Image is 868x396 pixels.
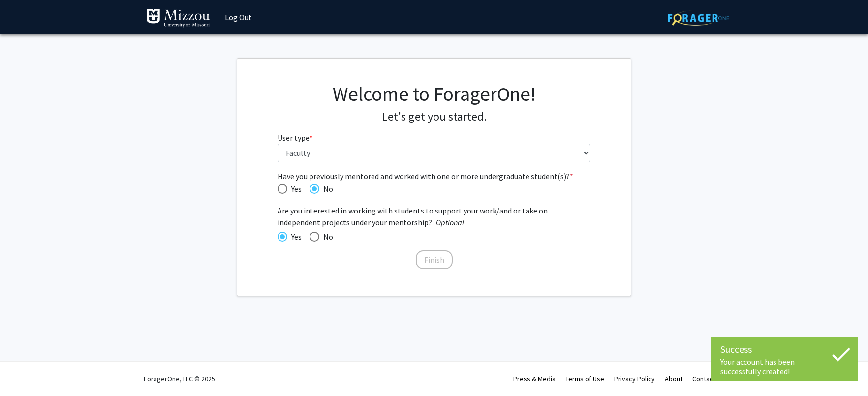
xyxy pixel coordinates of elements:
h1: Welcome to ForagerOne! [278,82,591,106]
span: No [319,183,333,195]
span: Yes [287,183,302,195]
a: Contact Us [692,374,724,383]
span: No [319,231,333,243]
span: Are you interested in working with students to support your work/and or take on independent proje... [278,205,591,228]
a: About [665,374,682,383]
span: Yes [287,231,302,243]
i: - Optional [432,217,464,227]
label: User type [278,132,312,144]
span: Have you previously mentored and worked with one or more undergraduate student(s)? [278,170,591,182]
img: University of Missouri Logo [146,8,210,28]
img: ForagerOne Logo [668,10,729,26]
mat-radio-group: Have you previously mentored and worked with one or more undergraduate student(s)? [278,182,591,195]
button: Finish [416,250,453,269]
a: Press & Media [513,374,556,383]
a: Terms of Use [565,374,604,383]
div: Your account has been successfully created! [720,357,848,376]
a: Privacy Policy [614,374,655,383]
h4: Let's get you started. [278,110,591,124]
iframe: Chat [7,352,42,389]
div: ForagerOne, LLC © 2025 [144,362,215,396]
div: Success [720,342,848,357]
